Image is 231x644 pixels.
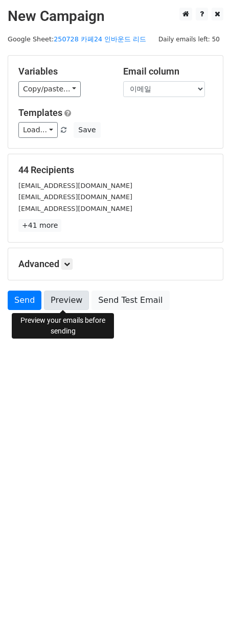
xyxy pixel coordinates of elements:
[12,313,114,339] div: Preview your emails before sending
[18,81,81,97] a: Copy/paste...
[44,291,89,310] a: Preview
[8,291,41,310] a: Send
[74,122,100,138] button: Save
[18,122,58,138] a: Load...
[180,595,231,644] div: 채팅 위젯
[123,66,213,77] h5: Email column
[54,35,146,43] a: 250728 카페24 인바운드 리드
[18,205,132,212] small: [EMAIL_ADDRESS][DOMAIN_NAME]
[8,8,223,25] h2: New Campaign
[18,66,108,77] h5: Variables
[8,35,146,43] small: Google Sheet:
[155,35,223,43] a: Daily emails left: 50
[18,164,213,176] h5: 44 Recipients
[155,34,223,45] span: Daily emails left: 50
[18,258,213,270] h5: Advanced
[91,291,169,310] a: Send Test Email
[18,107,62,118] a: Templates
[18,193,132,201] small: [EMAIL_ADDRESS][DOMAIN_NAME]
[180,595,231,644] iframe: Chat Widget
[18,219,61,232] a: +41 more
[18,182,132,189] small: [EMAIL_ADDRESS][DOMAIN_NAME]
